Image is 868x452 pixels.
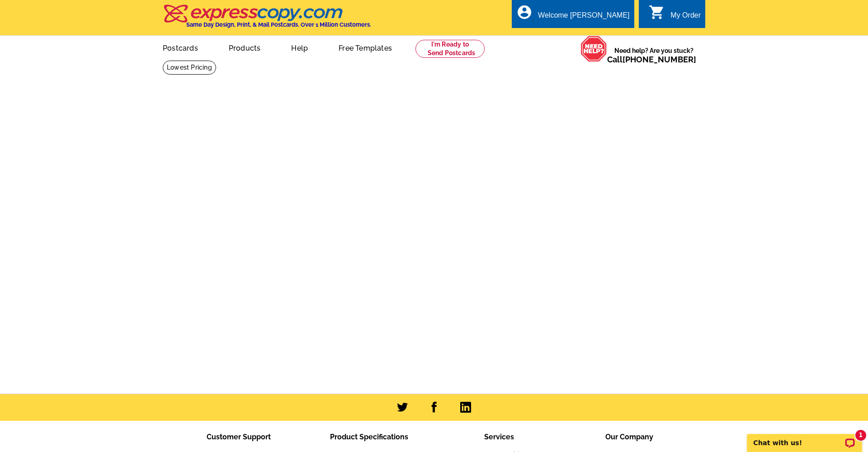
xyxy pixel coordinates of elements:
[607,46,701,64] span: Need help? Are you stuck?
[207,433,271,441] span: Customer Support
[163,11,371,28] a: Same Day Design, Print, & Mail Postcards. Over 1 Million Customers.
[605,433,653,441] span: Our Company
[324,37,406,58] a: Free Templates
[214,37,275,58] a: Products
[277,37,322,58] a: Help
[516,4,533,20] i: account_circle
[580,36,607,62] img: help
[741,424,868,452] iframe: LiveChat chat widget
[623,55,696,64] a: [PHONE_NUMBER]
[330,433,408,441] span: Product Specifications
[186,21,371,28] h4: Same Day Design, Print, & Mail Postcards. Over 1 Million Customers.
[484,433,514,441] span: Services
[670,11,701,24] div: My Order
[649,4,665,20] i: shopping_cart
[148,37,212,58] a: Postcards
[649,10,701,21] a: shopping_cart My Order
[607,55,696,64] span: Call
[538,11,629,24] div: Welcome [PERSON_NAME]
